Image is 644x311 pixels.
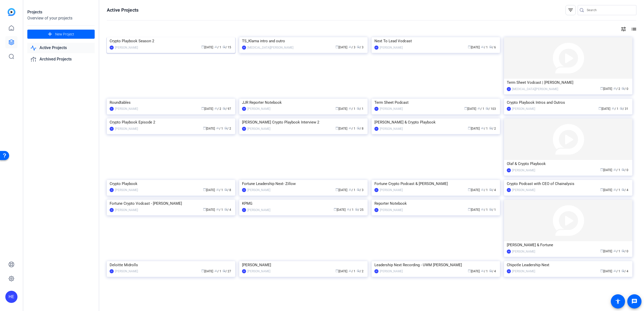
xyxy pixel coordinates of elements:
div: Crypto Playbook Episode 2 [110,118,232,126]
span: / 97 [223,107,231,111]
span: / 103 [486,107,496,111]
mat-icon: filter_list [568,7,574,13]
div: HE [5,291,17,303]
span: calendar_today [335,269,338,272]
span: group [481,45,484,48]
span: / 1 [613,269,620,273]
div: AB [242,107,246,111]
span: / 1 [481,269,488,273]
span: radio [621,188,625,191]
div: HE [110,127,114,131]
span: / 1 [612,107,618,111]
span: / 25 [355,208,364,212]
div: TS_Klarna intro and outro [242,37,365,45]
span: [DATE] [600,168,612,172]
span: / 1 [214,46,221,49]
span: / 1 [613,168,620,172]
img: blue-gradient.svg [8,8,15,16]
mat-icon: message [631,298,637,304]
div: [PERSON_NAME] [380,188,403,193]
div: HE [507,107,511,111]
span: group [214,107,217,110]
span: calendar_today [335,107,338,110]
span: calendar_today [464,107,467,110]
div: [PERSON_NAME] [380,269,403,274]
div: Leadership Next Recording - UWM [PERSON_NAME] [374,261,497,269]
div: [MEDICAL_DATA][PERSON_NAME] [247,45,293,50]
span: / 1 [481,46,488,49]
span: [DATE] [598,107,610,111]
span: radio [620,107,623,110]
mat-icon: tune [620,26,627,32]
div: HE [507,188,511,192]
span: group [481,208,484,211]
div: HE [374,127,378,131]
span: [DATE] [203,127,215,130]
span: group [613,168,616,171]
span: / 1 [481,208,488,212]
div: Chipotle Leadership Next [507,261,630,269]
span: / 1 [214,269,221,273]
span: / 1 [613,250,620,253]
span: [DATE] [335,188,347,192]
div: [PERSON_NAME] [380,106,403,111]
span: [DATE] [334,208,346,212]
div: Roundtables [110,99,232,106]
div: [PERSON_NAME] [380,208,403,213]
div: [PERSON_NAME] [247,188,270,193]
span: radio [489,269,492,272]
span: radio [357,188,360,191]
span: group [349,107,352,110]
span: group [613,188,616,191]
div: [PERSON_NAME] [115,269,138,274]
h1: Active Projects [107,7,138,13]
span: radio [621,249,625,252]
div: [PERSON_NAME] & Crypto Playbook [374,118,497,126]
span: group [214,45,217,48]
span: group [481,188,484,191]
div: [PERSON_NAME] [512,249,535,254]
span: [DATE] [335,46,347,49]
div: [PERSON_NAME] [247,106,270,111]
div: Crypto Playbook [110,180,232,188]
span: / 4 [621,188,628,192]
span: group [481,269,484,272]
span: group [349,269,352,272]
span: calendar_today [468,127,471,130]
div: [PERSON_NAME] [247,126,270,131]
span: / 3 [357,46,364,49]
span: [DATE] [335,127,347,130]
div: AR [507,87,511,91]
a: Archived Projects [27,54,95,65]
span: group [216,188,219,191]
div: Crypto Podcast with CEO of Chainalysis [507,180,630,188]
div: Term Sheet Vodcast | [PERSON_NAME] [507,79,630,86]
span: [DATE] [335,107,347,111]
span: calendar_today [201,45,204,48]
span: / 0 [621,87,628,91]
a: Active Projects [27,43,95,53]
div: Reporter Notebook [374,200,497,207]
span: group [216,208,219,211]
span: New Project [55,32,74,37]
div: Overview of your projects [27,15,95,21]
span: / 1 [216,188,223,192]
span: [DATE] [468,269,480,273]
span: group [613,249,616,252]
span: / 1 [489,208,496,212]
span: / 1 [477,107,484,111]
span: / 31 [620,107,628,111]
span: [DATE] [600,87,612,91]
span: radio [489,127,492,130]
div: HE [374,208,378,212]
span: / 2 [224,127,231,130]
div: Fortune Leadership Next- Zillow [242,180,365,188]
div: [PERSON_NAME] [115,45,138,50]
div: [PERSON_NAME] [247,208,270,213]
span: calendar_today [335,188,338,191]
span: / 1 [357,107,364,111]
div: HE [507,269,511,273]
span: / 3 [357,188,364,192]
mat-icon: accessibility [615,298,621,304]
span: / 1 [347,208,354,212]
